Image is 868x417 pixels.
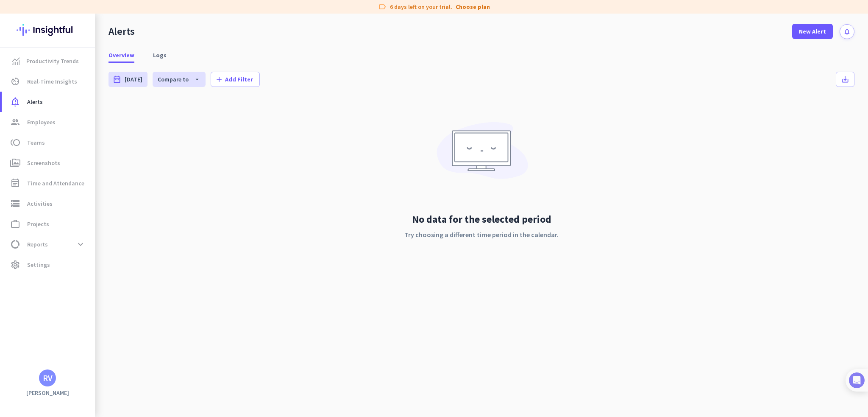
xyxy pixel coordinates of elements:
[43,374,53,382] div: RV
[799,27,826,36] span: New Alert
[2,51,95,71] a: menu-itemProductivity Trends
[792,24,833,39] button: New Alert
[27,76,77,87] span: Real-Time Insights
[27,158,60,168] span: Screenshots
[841,75,849,84] i: save_alt
[836,72,854,87] button: save_alt
[10,76,20,87] i: av_timer
[27,219,49,229] span: Projects
[27,260,50,270] span: Settings
[125,75,142,84] span: [DATE]
[27,117,56,127] span: Employees
[10,178,20,188] i: event_note
[10,199,20,209] i: storage
[404,229,559,240] p: Try choosing a different time period in the calendar.
[2,234,95,255] a: data_usageReportsexpand_more
[843,28,851,35] i: notifications
[2,214,95,234] a: work_outlineProjects
[189,76,200,83] i: arrow_drop_down
[108,51,134,59] span: Overview
[378,3,387,11] i: label
[215,75,223,84] i: add
[27,137,45,148] span: Teams
[10,260,20,270] i: settings
[211,72,260,87] button: addAdd Filter
[27,199,53,209] span: Activities
[2,112,95,132] a: groupEmployees
[10,137,20,148] i: toll
[840,24,854,39] button: notifications
[433,116,530,191] img: No data
[12,57,19,65] img: menu-item
[2,132,95,153] a: tollTeams
[2,173,95,193] a: event_noteTime and Attendance
[2,153,95,173] a: perm_mediaScreenshots
[225,75,253,84] span: Add Filter
[10,117,20,127] i: group
[10,239,20,249] i: data_usage
[2,255,95,275] a: settingsSettings
[108,25,135,38] div: Alerts
[27,178,84,188] span: Time and Attendance
[849,372,865,388] img: Intercom Logo
[27,97,43,107] span: Alerts
[10,97,20,107] i: notification_important
[27,239,48,249] span: Reports
[158,76,189,83] span: Compare to
[153,51,167,59] span: Logs
[2,71,95,92] a: av_timerReal-Time Insights
[26,56,79,66] span: Productivity Trends
[73,237,88,252] button: expand_more
[456,3,490,11] a: Choose plan
[404,213,559,226] h2: No data for the selected period
[17,14,78,47] img: Insightful logo
[10,219,20,229] i: work_outline
[10,158,20,168] i: perm_media
[2,193,95,214] a: storageActivities
[113,75,121,84] i: date_range
[2,92,95,112] a: notification_importantAlerts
